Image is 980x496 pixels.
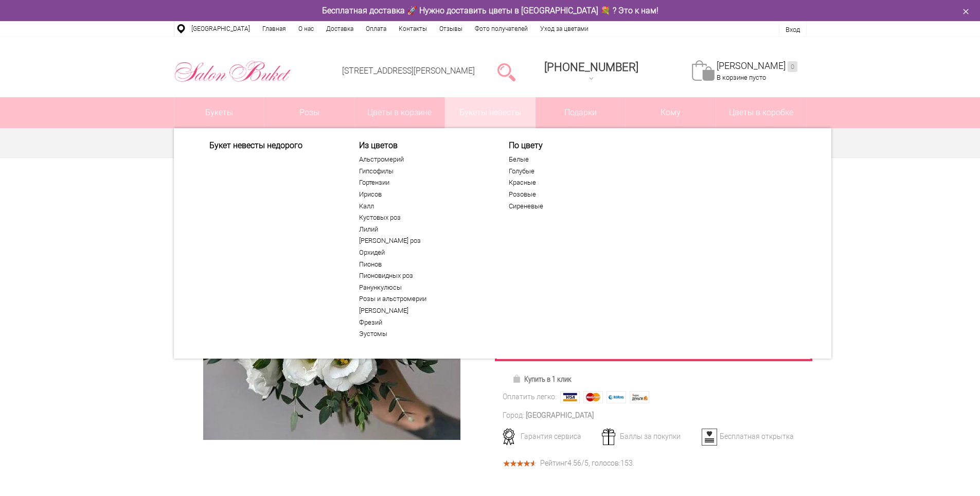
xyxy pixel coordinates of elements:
img: MasterCard [583,391,603,403]
a: Гортензии [359,179,486,187]
a: Альстромерий [359,155,486,164]
a: Эустомы [359,330,486,338]
span: Кому [626,97,716,128]
span: Из цветов [359,140,486,150]
a: Цветы в корзине [355,97,445,128]
span: 4.56 [567,459,581,467]
a: Голубые [509,167,635,175]
a: [GEOGRAPHIC_DATA] [185,21,256,37]
div: [GEOGRAPHIC_DATA] [526,410,594,421]
span: По цвету [509,140,635,150]
a: [PERSON_NAME] [717,60,797,72]
a: О нас [292,21,320,37]
a: Главная [256,21,292,37]
a: Фото получателей [469,21,534,37]
div: Рейтинг /5, голосов: . [540,460,634,466]
div: Баллы за покупки [598,432,700,441]
img: Яндекс Деньги [630,391,649,403]
a: Ирисов [359,190,486,199]
img: Цветы Нижний Новгород [174,58,292,85]
a: Контакты [393,21,433,37]
a: [PERSON_NAME] роз [359,237,486,245]
a: Подарки [536,97,626,128]
div: Гарантия сервиса [499,432,600,441]
a: [PERSON_NAME] [359,307,486,315]
a: Фрезий [359,318,486,327]
a: Ранункулюсы [359,284,486,292]
a: Розовые [509,190,635,199]
img: Купить в 1 клик [512,375,524,383]
a: Гипсофилы [359,167,486,175]
a: Отзывы [433,21,469,37]
a: Пионов [359,260,486,269]
div: Оплатить легко: [503,392,557,402]
span: [PHONE_NUMBER] [544,61,638,74]
a: Лилий [359,225,486,234]
a: Кустовых роз [359,214,486,222]
ins: 0 [788,61,797,72]
div: Город: [503,410,524,421]
a: [PHONE_NUMBER] [538,57,645,86]
a: Сиреневые [509,202,635,210]
a: Розы и альстромерии [359,295,486,303]
img: Visa [560,391,580,403]
a: Оплата [360,21,393,37]
a: Орхидей [359,249,486,257]
a: Пионовидных роз [359,272,486,280]
span: В корзине пусто [717,74,766,81]
a: Букеты [174,97,264,128]
a: Уход за цветами [534,21,595,37]
a: Красные [509,179,635,187]
a: Калл [359,202,486,210]
a: Букеты невесты [445,97,535,128]
span: 153 [620,459,633,467]
a: Букет невесты недорого [209,140,336,150]
a: Вход [786,26,800,33]
a: Купить в 1 клик [508,372,576,386]
a: [STREET_ADDRESS][PERSON_NAME] [342,66,475,76]
a: Розы [264,97,354,128]
a: Цветы в коробке [716,97,806,128]
a: Доставка [320,21,360,37]
div: Бесплатная открытка [698,432,799,441]
div: Бесплатная доставка 🚀 Нужно доставить цветы в [GEOGRAPHIC_DATA] 💐 ? Это к нам! [166,5,814,16]
img: Webmoney [607,391,626,403]
a: Белые [509,155,635,164]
